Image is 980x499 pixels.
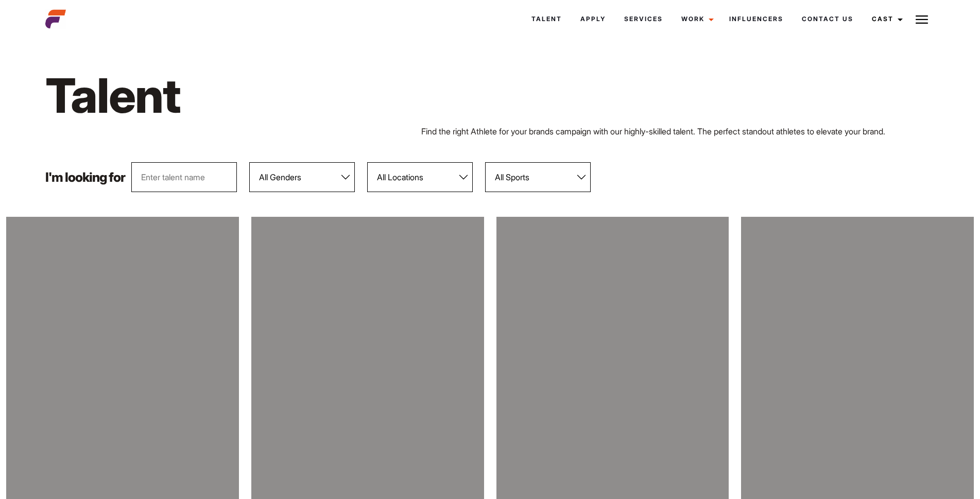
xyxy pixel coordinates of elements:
[421,125,935,137] p: Find the right Athlete for your brands campaign with our highly-skilled talent. The perfect stand...
[571,5,615,33] a: Apply
[45,66,559,125] h1: Talent
[45,171,125,184] p: I'm looking for
[720,5,793,33] a: Influencers
[615,5,672,33] a: Services
[793,5,863,33] a: Contact Us
[672,5,720,33] a: Work
[45,9,66,29] img: cropped-aefm-brand-fav-22-square.png
[522,5,571,33] a: Talent
[131,162,237,192] input: Enter talent name
[863,5,909,33] a: Cast
[916,13,928,26] img: Burger icon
